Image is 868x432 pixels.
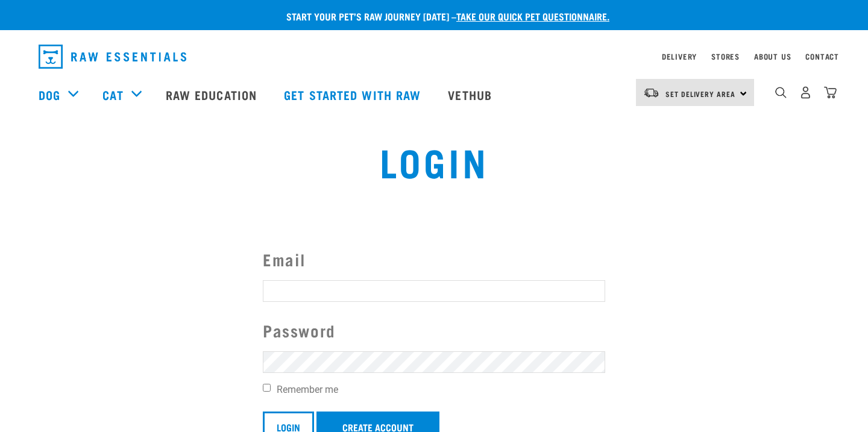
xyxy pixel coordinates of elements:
[272,70,436,119] a: Get started with Raw
[263,318,605,343] label: Password
[662,54,697,58] a: Delivery
[799,86,812,99] img: user.png
[154,70,272,119] a: Raw Education
[102,86,123,104] a: Cat
[824,86,837,99] img: home-icon@2x.png
[665,92,735,96] span: Set Delivery Area
[711,54,740,58] a: Stores
[263,383,605,397] label: Remember me
[436,70,507,119] a: Vethub
[775,87,787,98] img: home-icon-1@2x.png
[643,87,659,98] img: van-moving.png
[29,40,839,74] nav: dropdown navigation
[754,54,791,58] a: About Us
[39,86,60,104] a: Dog
[263,247,605,272] label: Email
[166,139,702,183] h1: Login
[805,54,839,58] a: Contact
[456,13,609,19] a: take our quick pet questionnaire.
[39,45,186,69] img: Raw Essentials Logo
[263,384,271,392] input: Remember me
